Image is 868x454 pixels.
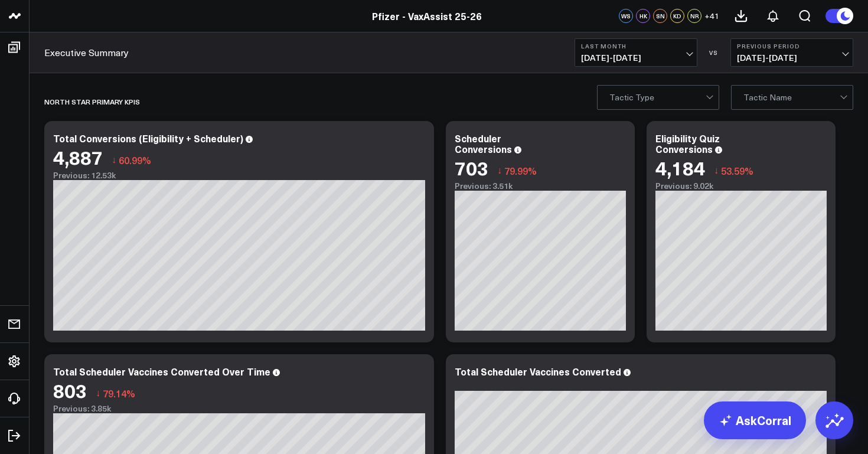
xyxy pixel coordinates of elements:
div: 4,887 [53,146,103,168]
span: ↓ [497,163,502,178]
a: Executive Summary [44,46,129,59]
span: ↓ [112,152,116,168]
div: SN [653,9,667,23]
span: [DATE] - [DATE] [737,53,847,63]
div: Total Scheduler Vaccines Converted Over Time [53,365,270,378]
div: Previous: 3.51k [455,181,626,191]
span: [DATE] - [DATE] [581,53,691,63]
span: ↓ [96,386,100,401]
b: Last Month [581,43,691,50]
a: Pfizer - VaxAssist 25-26 [372,9,482,22]
div: 4,184 [655,157,705,178]
span: + 41 [704,12,719,20]
span: 79.99% [504,164,537,177]
span: 60.99% [119,153,151,166]
div: Scheduler Conversions [455,132,512,155]
button: Previous Period[DATE]-[DATE] [730,38,853,67]
div: KD [670,9,684,23]
div: VS [703,49,725,56]
div: Previous: 9.02k [655,181,827,191]
div: HK [636,9,650,23]
button: Last Month[DATE]-[DATE] [575,38,697,67]
div: 803 [53,380,87,401]
div: NR [687,9,701,23]
button: +41 [704,9,719,23]
div: Eligibility Quiz Conversions [655,132,720,155]
div: Previous: 3.85k [53,404,425,413]
div: Total Scheduler Vaccines Converted [455,365,621,378]
b: Previous Period [737,43,847,50]
span: ↓ [714,163,719,178]
div: Total Conversions (Eligibility + Scheduler) [53,132,243,145]
div: 703 [455,157,488,178]
div: WS [619,9,633,23]
a: AskCorral [704,401,806,439]
span: 79.14% [103,387,135,400]
div: Previous: 12.53k [53,171,425,180]
span: 53.59% [721,164,753,177]
div: North Star Primary KPIs [44,88,140,115]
